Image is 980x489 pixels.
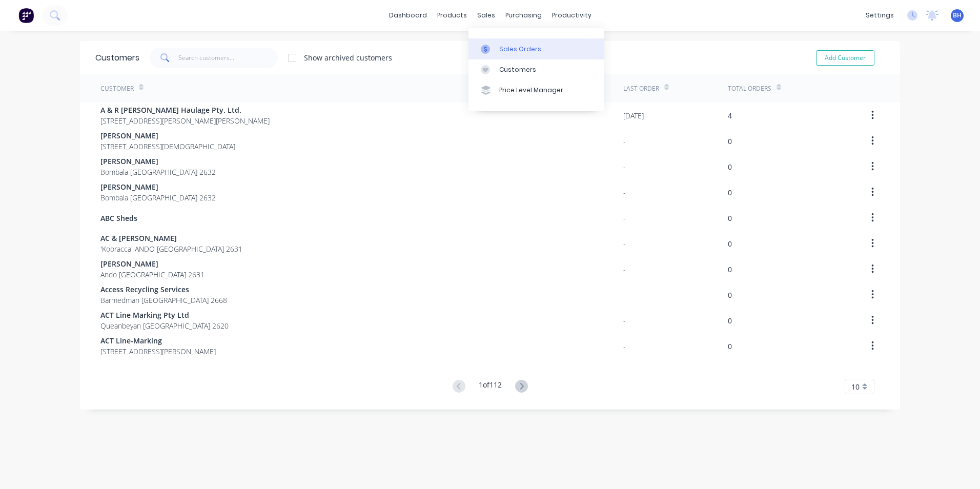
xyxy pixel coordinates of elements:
span: Access Recycling Services [100,284,227,295]
div: [DATE] [623,110,644,121]
span: [PERSON_NAME] [100,130,235,141]
span: [PERSON_NAME] [100,258,205,269]
div: 0 [728,341,732,352]
div: 0 [728,264,732,275]
span: 10 [851,381,860,392]
div: products [432,8,472,23]
div: - [623,187,626,198]
div: sales [472,8,500,23]
div: - [623,315,626,326]
div: Customers [499,65,536,74]
span: Ando [GEOGRAPHIC_DATA] 2631 [100,269,205,280]
div: 0 [728,290,732,300]
a: Customers [468,59,604,80]
div: - [623,213,626,223]
span: [PERSON_NAME] [100,156,216,167]
span: ABC Sheds [100,213,137,223]
div: 0 [728,315,732,326]
div: - [623,341,626,352]
span: ACT Line Marking Pty Ltd [100,310,229,320]
input: Search customers... [178,48,278,68]
span: [STREET_ADDRESS][PERSON_NAME] [100,346,216,357]
a: Price Level Manager [468,80,604,100]
span: [PERSON_NAME] [100,181,216,192]
span: Bombala [GEOGRAPHIC_DATA] 2632 [100,167,216,177]
div: Customers [95,52,139,64]
a: Sales Orders [468,38,604,59]
div: 0 [728,187,732,198]
a: dashboard [384,8,432,23]
span: 'Kooracca' ANDO [GEOGRAPHIC_DATA] 2631 [100,243,242,254]
div: - [623,161,626,172]
div: Last Order [623,84,659,93]
span: AC & [PERSON_NAME] [100,233,242,243]
span: Bombala [GEOGRAPHIC_DATA] 2632 [100,192,216,203]
div: 0 [728,161,732,172]
span: BH [953,11,962,20]
div: 0 [728,213,732,223]
div: 0 [728,136,732,147]
div: Sales Orders [499,45,541,54]
div: 1 of 112 [479,379,502,394]
div: productivity [547,8,597,23]
span: [STREET_ADDRESS][PERSON_NAME][PERSON_NAME] [100,115,270,126]
div: purchasing [500,8,547,23]
div: settings [861,8,899,23]
span: Queanbeyan [GEOGRAPHIC_DATA] 2620 [100,320,229,331]
div: 0 [728,238,732,249]
div: - [623,136,626,147]
span: Barmedman [GEOGRAPHIC_DATA] 2668 [100,295,227,305]
div: Total Orders [728,84,771,93]
div: Price Level Manager [499,86,563,95]
button: Add Customer [816,50,874,66]
span: [STREET_ADDRESS][DEMOGRAPHIC_DATA] [100,141,235,152]
img: Factory [18,8,34,23]
div: - [623,290,626,300]
div: - [623,238,626,249]
div: 4 [728,110,732,121]
span: A & R [PERSON_NAME] Haulage Pty. Ltd. [100,105,270,115]
div: Show archived customers [304,52,392,63]
span: ACT Line-Marking [100,335,216,346]
div: Customer [100,84,134,93]
div: - [623,264,626,275]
